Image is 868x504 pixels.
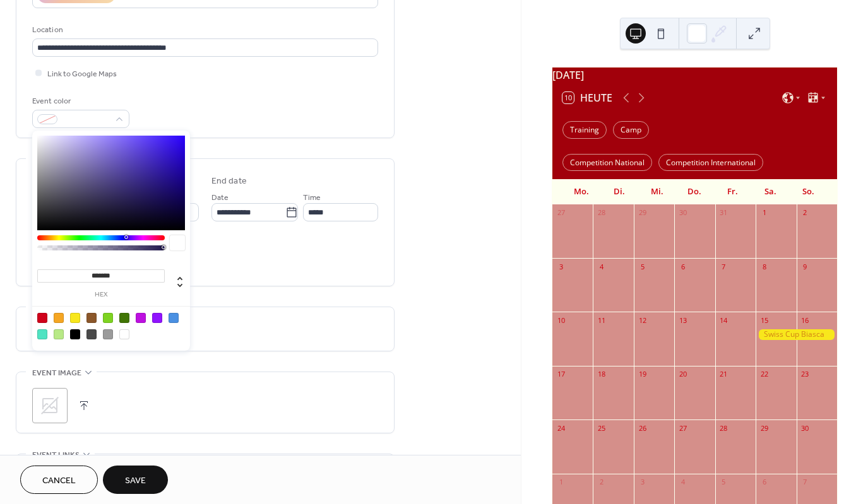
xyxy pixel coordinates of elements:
[211,191,229,204] span: Date
[169,313,179,323] div: #4A90E2
[37,291,165,298] label: hex
[638,208,647,218] div: 29
[32,95,127,108] div: Event color
[676,179,714,204] div: Do.
[597,478,606,487] div: 2
[136,313,146,323] div: #BD10E0
[800,208,810,218] div: 2
[597,315,606,325] div: 11
[70,329,80,339] div: #000000
[32,23,376,37] div: Location
[103,313,113,323] div: #7ED321
[54,313,64,323] div: #F5A623
[37,313,47,323] div: #D0021B
[125,474,146,488] span: Save
[678,262,687,271] div: 6
[42,474,76,488] span: Cancel
[562,179,600,204] div: Mo.
[759,370,769,379] div: 22
[597,208,606,218] div: 28
[70,313,80,323] div: #F8E71C
[552,67,837,83] div: [DATE]
[562,154,652,172] div: Competition National
[719,262,728,271] div: 7
[556,423,566,433] div: 24
[119,313,129,323] div: #417505
[556,262,566,271] div: 3
[638,423,647,433] div: 26
[86,313,97,323] div: #8B572A
[556,478,566,487] div: 1
[562,121,607,139] div: Training
[719,208,728,218] div: 31
[152,313,162,323] div: #9013FE
[719,315,728,325] div: 14
[678,315,687,325] div: 13
[558,89,617,107] button: 10Heute
[759,315,769,325] div: 15
[86,329,97,339] div: #4A4A4A
[597,423,606,433] div: 25
[597,262,606,271] div: 4
[638,478,647,487] div: 3
[678,208,687,218] div: 30
[719,423,728,433] div: 28
[789,179,827,204] div: So.
[597,370,606,379] div: 18
[303,191,321,204] span: Time
[678,478,687,487] div: 4
[800,423,810,433] div: 30
[800,262,810,271] div: 9
[759,262,769,271] div: 8
[800,370,810,379] div: 23
[719,478,728,487] div: 5
[20,466,98,494] button: Cancel
[638,370,647,379] div: 19
[556,208,566,218] div: 27
[47,67,117,81] span: Link to Google Maps
[638,262,647,271] div: 5
[32,388,68,423] div: ;
[613,121,649,139] div: Camp
[713,179,751,204] div: Fr.
[119,329,129,339] div: #FFFFFF
[800,478,810,487] div: 7
[678,370,687,379] div: 20
[556,315,566,325] div: 10
[103,329,113,339] div: #9B9B9B
[756,329,837,340] div: Swiss Cup Biasca
[678,423,687,433] div: 27
[32,366,81,380] span: Event image
[37,329,47,339] div: #50E3C2
[638,179,676,204] div: Mi.
[719,370,728,379] div: 21
[800,315,810,325] div: 16
[658,154,763,172] div: Competition International
[211,175,247,188] div: End date
[759,478,769,487] div: 6
[32,448,80,462] span: Event links
[54,329,64,339] div: #B8E986
[759,208,769,218] div: 1
[751,179,789,204] div: Sa.
[638,315,647,325] div: 12
[556,370,566,379] div: 17
[759,423,769,433] div: 29
[103,466,168,494] button: Save
[600,179,638,204] div: Di.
